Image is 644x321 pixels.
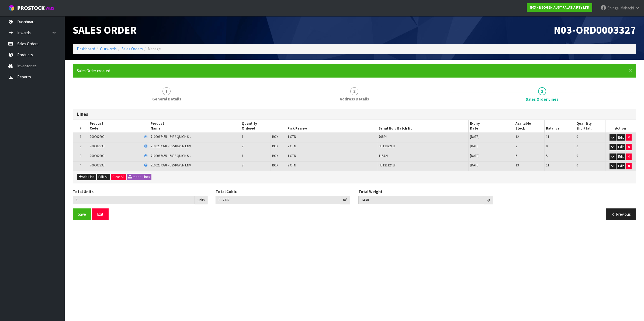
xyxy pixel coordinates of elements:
[379,144,396,148] span: HE1207241F
[546,134,549,139] span: 11
[77,46,95,51] a: Dashboard
[379,134,387,139] span: 70824
[151,134,191,139] span: 7100067455 - 6432 QUICK S...
[515,144,517,148] span: 2
[90,144,104,148] span: 700002338
[151,153,191,158] span: 7100067455 - 6432 QUICK S...
[358,189,383,194] label: Total Weight
[468,120,514,133] th: Expiry Date
[148,46,161,51] span: Manage
[80,163,81,168] span: 4
[46,6,54,11] small: WMS
[240,120,286,133] th: Quantity Ordered
[195,196,207,204] div: units
[340,96,369,102] span: Address Details
[242,163,243,168] span: 2
[216,189,237,194] label: Total Cubic
[73,105,636,224] span: Sales Order Lines
[162,87,171,95] span: 1
[73,196,195,204] input: Total Units
[470,163,480,168] span: [DATE]
[272,163,278,168] span: BOX
[607,5,619,11] span: Shingai
[576,153,578,158] span: 0
[144,145,148,148] i: Frozen Goods
[546,163,549,168] span: 11
[576,134,578,139] span: 0
[575,120,605,133] th: Quantity Shortfall
[8,5,15,11] img: cube-alt.png
[17,5,45,12] span: ProStock
[576,144,578,148] span: 0
[515,134,519,139] span: 12
[617,163,625,169] button: Edit
[242,153,243,158] span: 1
[73,23,137,37] span: Sales Order
[605,120,636,133] th: Action
[554,23,636,37] span: N03-ORD0003327
[73,120,88,133] th: #
[288,134,296,139] span: 1 CTN
[73,189,94,194] label: Total Units
[526,96,558,102] span: Sales Order Lines
[73,208,91,220] button: Save
[272,134,278,139] span: BOX
[629,67,632,74] span: ×
[350,87,358,95] span: 2
[90,163,104,168] span: 700002338
[127,174,151,180] button: Import Lines
[80,144,81,148] span: 2
[470,153,480,158] span: [DATE]
[358,196,484,204] input: Total Weight
[470,144,480,148] span: [DATE]
[149,120,240,133] th: Product Name
[122,46,143,51] a: Sales Orders
[272,153,278,158] span: BOX
[77,174,96,180] button: Add Line
[88,120,149,133] th: Product Code
[576,163,578,168] span: 0
[288,144,296,148] span: 2 CTN
[288,153,296,158] span: 1 CTN
[242,134,243,139] span: 1
[617,144,625,150] button: Edit
[515,163,519,168] span: 13
[152,96,181,102] span: General Details
[92,208,109,220] button: Exit
[100,46,117,51] a: Outwards
[546,153,548,158] span: 5
[379,153,388,158] span: 115424
[111,174,126,180] button: Clear All
[77,112,632,117] h3: Lines
[144,164,148,167] i: Frozen Goods
[544,120,575,133] th: Balance
[151,163,193,168] span: 7100237328 - ESS10WSN ENV...
[515,153,517,158] span: 6
[216,196,340,204] input: Total Cubic
[470,134,480,139] span: [DATE]
[617,134,625,141] button: Edit
[144,135,148,139] i: Frozen Goods
[379,163,396,168] span: HE1211241F
[546,144,548,148] span: 0
[78,212,86,217] span: Save
[530,5,589,10] strong: N03 - NEOGEN AUSTRALASIA PTY LTD
[77,68,110,73] span: Sales Order created
[617,153,625,160] button: Edit
[242,144,243,148] span: 2
[620,5,634,11] span: Mahachi
[272,144,278,148] span: BOX
[97,174,110,180] button: Edit All
[538,87,546,95] span: 3
[286,120,377,133] th: Pick Review
[288,163,296,168] span: 2 CTN
[80,153,81,158] span: 3
[80,134,81,139] span: 1
[144,154,148,158] i: Frozen Goods
[606,208,636,220] button: Previous
[90,134,104,139] span: 700002200
[514,120,545,133] th: Available Stock
[90,153,104,158] span: 700002200
[484,196,493,204] div: kg
[340,196,350,204] div: m³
